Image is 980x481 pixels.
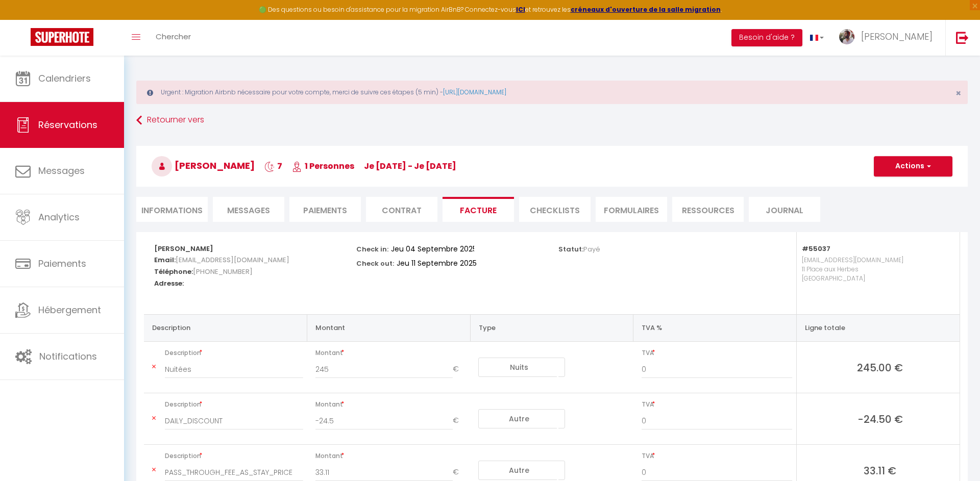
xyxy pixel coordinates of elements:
[470,314,633,341] th: Type
[264,160,282,172] span: 7
[596,197,667,222] li: FORMULAIRES
[805,412,955,426] span: -24.50 €
[874,156,952,176] button: Actions
[356,257,394,268] p: Check out:
[165,449,303,463] span: Description
[443,197,514,222] li: Facture
[152,159,255,172] span: [PERSON_NAME]
[38,211,80,223] span: Analytics
[154,255,176,265] strong: Email:
[453,360,466,378] span: €
[38,118,97,131] span: Réservations
[148,20,199,56] a: Chercher
[39,350,97,363] span: Notifications
[154,244,213,254] strong: [PERSON_NAME]
[839,29,854,44] img: ...
[8,4,39,35] button: Ouvrir le widget de chat LiveChat
[519,197,591,222] li: CHECKLISTS
[136,197,208,222] li: Informations
[38,72,91,85] span: Calendriers
[193,264,253,279] span: [PHONE_NUMBER]
[831,20,945,56] a: ... [PERSON_NAME]
[154,279,184,288] strong: Adresse:
[31,28,93,46] img: Super Booking
[642,449,792,463] span: TVA
[955,87,961,99] span: ×
[861,30,933,43] span: [PERSON_NAME]
[796,314,960,341] th: Ligne totale
[558,242,600,254] p: Statut:
[805,463,955,477] span: 33.11 €
[642,346,792,360] span: TVA
[38,303,101,316] span: Hébergement
[364,160,456,172] span: je [DATE] - je [DATE]
[802,244,830,254] strong: #55037
[672,197,744,222] li: Ressources
[366,197,437,222] li: Contrat
[805,360,955,374] span: 245.00 €
[289,197,361,222] li: Paiements
[176,252,289,267] span: [EMAIL_ADDRESS][DOMAIN_NAME]
[453,412,466,430] span: €
[315,397,467,412] span: Montant
[583,244,600,254] span: Payé
[38,164,85,177] span: Messages
[315,449,467,463] span: Montant
[136,81,968,104] div: Urgent : Migration Airbnb nécessaire pour votre compte, merci de suivre ces étapes (5 min) -
[633,314,797,341] th: TVA %
[307,314,471,341] th: Montant
[144,314,307,341] th: Description
[165,346,303,360] span: Description
[156,31,191,42] span: Chercher
[955,89,961,98] button: Close
[443,88,506,96] a: [URL][DOMAIN_NAME]
[956,31,969,44] img: logout
[292,160,354,172] span: 1 Personnes
[227,205,270,216] span: Messages
[802,253,949,304] p: [EMAIL_ADDRESS][DOMAIN_NAME] 11 Place aux Herbes [GEOGRAPHIC_DATA]
[516,5,525,14] a: ICI
[38,257,86,270] span: Paiements
[315,346,467,360] span: Montant
[136,111,968,130] a: Retourner vers
[154,267,193,276] strong: Téléphone:
[749,197,820,222] li: Journal
[356,242,388,254] p: Check in:
[642,397,792,412] span: TVA
[165,397,303,412] span: Description
[571,5,721,14] a: créneaux d'ouverture de la salle migration
[731,29,802,46] button: Besoin d'aide ?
